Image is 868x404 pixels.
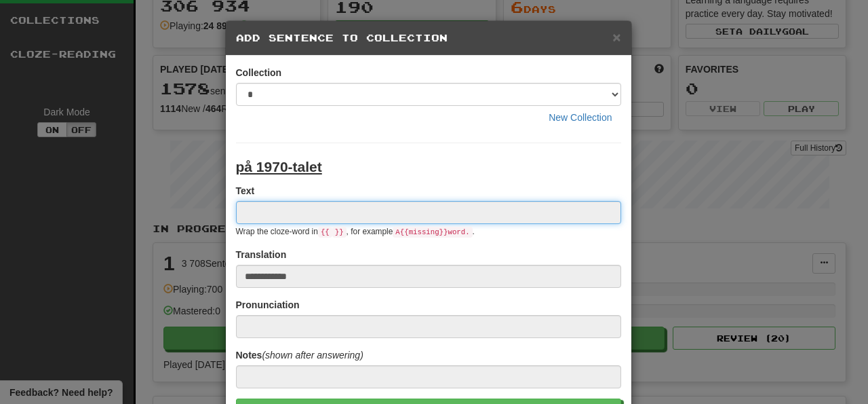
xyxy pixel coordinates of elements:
u: på 1970-talet [236,159,322,175]
em: (shown after answering) [262,350,363,361]
span: × [612,29,620,45]
code: A {{ missing }} word. [393,227,472,238]
label: Notes [236,348,363,362]
label: Text [236,184,255,198]
small: Wrap the cloze-word in , for example . [236,227,475,236]
button: Close [612,30,620,44]
label: Collection [236,66,282,79]
code: }} [332,227,347,238]
button: New Collection [540,106,620,129]
label: Translation [236,248,287,261]
h5: Add Sentence to Collection [236,31,621,45]
code: {{ [318,227,332,238]
label: Pronunciation [236,298,300,312]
